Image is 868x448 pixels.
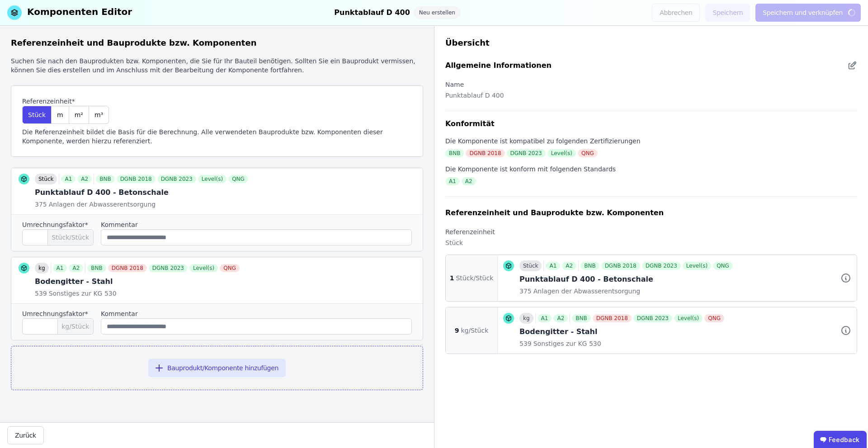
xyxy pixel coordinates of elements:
[652,4,700,22] button: Abbrechen
[94,110,103,119] span: m³
[532,287,640,296] span: Anlagen der Abwasserentsorgung
[117,175,156,183] div: DGNB 2018
[553,314,568,322] div: A2
[414,6,461,19] div: Neu erstellen
[713,262,733,270] div: QNG
[22,97,109,106] label: Referenzeinheit*
[445,80,464,89] label: Name
[546,262,560,270] div: A1
[593,314,632,322] div: DGNB 2018
[445,177,460,185] div: A1
[445,236,495,255] div: Stück
[220,264,240,272] div: QNG
[35,276,415,287] div: Bodengitter - Stahl
[35,263,49,274] div: kg
[35,289,47,298] span: 539
[334,6,410,19] div: Punktablauf D 400
[53,264,67,272] div: A1
[148,359,286,377] button: Bauprodukt/Komponente hinzufügen
[22,309,88,318] label: Umrechnungsfaktor*
[445,137,857,146] div: Die Komponente ist kompatibel zu folgenden Zertifizierungen
[462,177,476,185] div: A2
[47,200,156,209] span: Anlagen der Abwasserentsorgung
[633,314,672,322] div: DGNB 2023
[108,264,147,272] div: DGNB 2018
[61,175,75,183] div: A1
[75,110,83,119] span: m²
[519,274,851,285] div: Punktablauf D 400 - Betonschale
[445,118,857,129] div: Konformität
[149,264,188,272] div: DGNB 2023
[189,264,218,272] div: Level(s)
[101,309,412,318] label: Kommentar
[445,149,464,157] div: BNB
[683,262,711,270] div: Level(s)
[538,314,552,322] div: A1
[11,57,423,75] div: Suchen Sie nach den Bauprodukten bzw. Komponenten, die Sie für Ihr Bauteil benötigen. Sollten Sie...
[157,175,196,183] div: DGNB 2023
[57,110,63,119] span: m
[47,289,117,298] span: Sonstiges zur KG 530
[22,220,88,229] label: Umrechnungsfaktor*
[35,187,415,198] div: Punktablauf D 400 - Betonschale
[87,264,106,272] div: BNB
[572,314,590,322] div: BNB
[674,314,703,322] div: Level(s)
[47,230,93,245] span: Stück/Stück
[445,165,857,174] div: Die Komponente ist konform mit folgenden Standards
[96,175,114,183] div: BNB
[445,60,552,71] div: Allgemeine Informationen
[705,4,750,22] button: Speichern
[7,426,44,444] button: Zurück
[580,262,599,270] div: BNB
[532,339,601,348] span: Sonstiges zur KG 530
[28,110,46,119] span: Stück
[519,313,533,324] div: kg
[578,149,598,157] div: QNG
[601,262,640,270] div: DGNB 2018
[704,314,724,322] div: QNG
[11,37,423,49] div: Referenzeinheit und Bauprodukte bzw. Komponenten
[27,5,132,20] div: Komponenten Editor
[450,274,454,283] span: 1
[461,326,488,335] span: kg/Stück
[519,260,542,271] div: Stück
[445,89,504,107] div: Punktablauf D 400
[101,220,412,229] label: Kommentar
[519,339,532,348] span: 539
[445,37,857,49] div: Übersicht
[755,4,861,22] button: Speichern und verknüpfen
[198,175,226,183] div: Level(s)
[22,127,412,146] div: Die Referenzeinheit bildet die Basis für die Berechnung. Alle verwendeten Bauprodukte bzw. Kompon...
[519,287,532,296] span: 375
[547,149,576,157] div: Level(s)
[562,262,576,270] div: A2
[642,262,681,270] div: DGNB 2023
[69,264,83,272] div: A2
[445,227,495,236] label: Referenzeinheit
[35,174,57,184] div: Stück
[35,200,47,209] span: 375
[455,326,459,335] span: 9
[519,326,851,337] div: Bodengitter - Stahl
[57,319,93,334] span: kg/Stück
[507,149,546,157] div: DGNB 2023
[445,207,664,218] div: Referenzeinheit und Bauprodukte bzw. Komponenten
[228,175,248,183] div: QNG
[77,175,92,183] div: A2
[466,149,505,157] div: DGNB 2018
[456,274,493,283] span: Stück/Stück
